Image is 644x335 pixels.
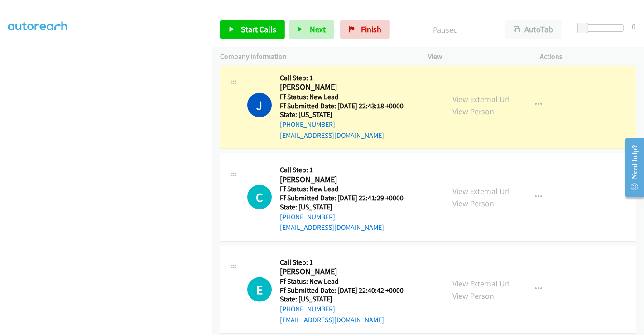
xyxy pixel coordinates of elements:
[452,198,494,209] a: View Person
[280,305,335,313] a: [PHONE_NUMBER]
[452,291,494,301] a: View Person
[452,106,494,117] a: View Person
[280,175,404,185] h2: [PERSON_NAME]
[632,20,636,33] div: 0
[280,223,384,232] a: [EMAIL_ADDRESS][DOMAIN_NAME]
[280,295,404,304] h5: State: [US_STATE]
[280,73,404,83] h5: Call Step: 1
[247,277,272,302] h1: E
[280,213,335,221] a: [PHONE_NUMBER]
[280,131,384,140] a: [EMAIL_ADDRESS][DOMAIN_NAME]
[310,24,326,34] span: Next
[280,203,404,212] h5: State: [US_STATE]
[247,185,272,209] h1: C
[452,278,510,289] a: View External Url
[289,20,334,39] button: Next
[280,102,404,111] h5: Ff Submitted Date: [DATE] 22:43:18 +0000
[505,20,562,39] button: AutoTab
[280,110,404,119] h5: State: [US_STATE]
[280,316,384,324] a: [EMAIL_ADDRESS][DOMAIN_NAME]
[361,24,381,34] span: Finish
[241,24,276,34] span: Start Calls
[340,20,390,39] a: Finish
[247,93,272,117] h1: J
[402,24,489,36] p: Paused
[280,258,404,267] h5: Call Step: 1
[540,51,636,62] p: Actions
[280,267,404,277] h2: [PERSON_NAME]
[280,194,404,203] h5: Ff Submitted Date: [DATE] 22:41:29 +0000
[280,92,404,102] h5: Ff Status: New Lead
[280,286,404,295] h5: Ff Submitted Date: [DATE] 22:40:42 +0000
[280,165,404,175] h5: Call Step: 1
[280,120,335,129] a: [PHONE_NUMBER]
[618,131,644,204] iframe: Resource Center
[280,184,404,194] h5: Ff Status: New Lead
[220,20,285,39] a: Start Calls
[280,82,404,92] h2: [PERSON_NAME]
[428,51,524,62] p: View
[452,186,510,196] a: View External Url
[452,94,510,104] a: View External Url
[280,277,404,286] h5: Ff Status: New Lead
[220,51,412,62] p: Company Information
